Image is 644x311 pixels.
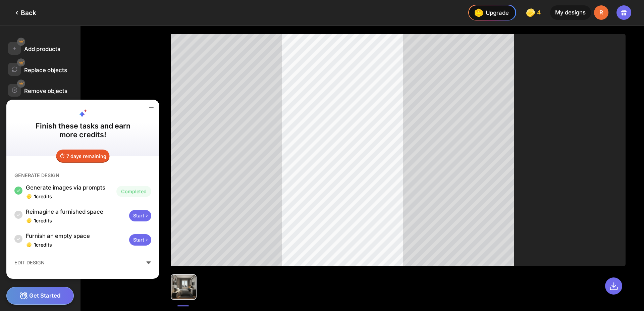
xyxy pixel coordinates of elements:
div: R [594,5,608,20]
div: Start [129,234,151,246]
div: Remove objects [24,88,67,94]
div: Reimagine a furnished space [26,208,126,216]
div: Finish these tasks and earn more credits! [30,121,137,139]
div: credits [34,193,52,200]
span: 1 [34,218,36,223]
span: 1 [34,242,36,248]
div: My designs [550,5,591,20]
div: Upgrade [472,6,509,19]
div: Generate images via prompts [26,184,113,192]
div: Replace objects [24,67,67,73]
span: 1 [34,194,36,199]
div: Furnish an empty space [26,232,126,240]
div: credits [34,217,52,224]
div: Completed [116,186,151,197]
img: upgrade-nav-btn-icon.gif [472,6,485,19]
div: 7 days remaining [56,150,110,162]
div: Start [129,210,151,221]
span: 4 [537,9,542,16]
div: EDIT DESIGN [14,259,45,266]
div: Back [13,9,36,17]
div: GENERATE DESIGN [14,172,59,178]
div: Get Started [6,287,74,305]
div: credits [34,242,52,248]
div: Add products [24,46,60,52]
